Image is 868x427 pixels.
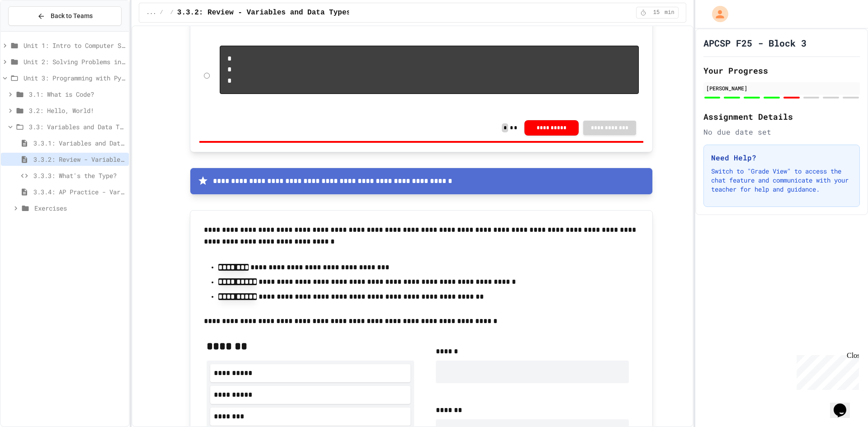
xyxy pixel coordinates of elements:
span: 3.3.3: What's the Type? [33,171,125,180]
h1: APCSP F25 - Block 3 [703,37,807,49]
span: / [170,9,174,16]
div: No due date set [703,127,860,137]
span: 3.3.1: Variables and Data Types [33,138,125,148]
span: Back to Teams [51,11,93,21]
span: 3.3.2: Review - Variables and Data Types [33,155,125,164]
span: ... [146,9,156,16]
span: 3.3: Variables and Data Types [29,122,125,131]
span: / [160,9,163,16]
iframe: chat widget [793,352,859,390]
span: min [665,9,675,16]
h3: Need Help? [711,152,852,163]
span: Exercises [34,203,125,213]
span: Unit 1: Intro to Computer Science [24,41,125,50]
span: Unit 3: Programming with Python [24,73,125,83]
h2: Your Progress [703,64,860,77]
span: 3.3.4: AP Practice - Variables [33,187,125,197]
div: Chat with us now!Close [4,4,62,57]
span: 15 [649,9,664,16]
h2: Assignment Details [703,110,860,123]
span: 3.2: Hello, World! [29,106,125,115]
div: My Account [703,4,731,24]
p: Switch to "Grade View" to access the chat feature and communicate with your teacher for help and ... [711,167,852,194]
span: 3.1: What is Code? [29,89,125,99]
span: 3.3.2: Review - Variables and Data Types [177,7,351,18]
div: [PERSON_NAME] [706,84,857,92]
span: Unit 2: Solving Problems in Computer Science [24,57,125,66]
iframe: chat widget [830,391,859,418]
